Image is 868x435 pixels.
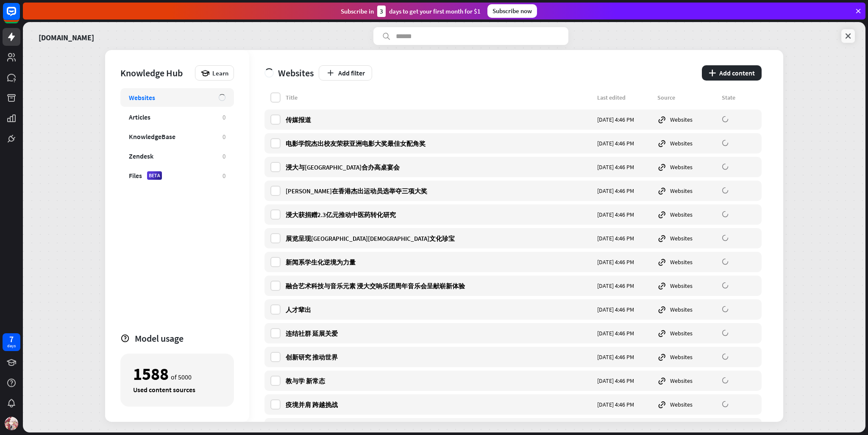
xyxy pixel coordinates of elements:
[7,3,32,29] button: Open LiveChat chat widget
[657,281,717,290] div: Websites
[597,211,652,218] div: [DATE] 4:46 PM
[147,171,162,180] div: BETA
[129,132,175,141] div: KnowledgeBase
[597,353,652,361] div: [DATE] 4:46 PM
[120,67,191,79] div: Knowledge Hub
[286,211,592,219] div: 浸大获捐赠2.3亿元推动中医药转化研究
[597,94,652,101] div: Last edited
[7,343,16,349] div: days
[223,152,225,160] div: 0
[286,353,592,361] div: 创新研究 推动世界
[319,65,372,81] button: Add filter
[657,376,717,385] div: Websites
[223,172,225,180] div: 0
[3,333,20,351] a: 7 days
[657,139,717,148] div: Websites
[657,162,717,172] div: Websites
[129,93,155,102] div: Websites
[709,70,716,76] i: plus
[597,234,652,242] div: [DATE] 4:46 PM
[223,133,225,141] div: 0
[597,258,652,266] div: [DATE] 4:46 PM
[286,306,592,314] div: 人才辈出
[286,139,592,148] div: 电影学院杰出校友荣获亚洲电影大奖最佳女配角奖
[657,257,717,267] div: Websites
[133,385,221,394] div: Used content sources
[129,113,150,121] div: Articles
[286,282,592,290] div: 融合艺术科技与音乐元素 浸大交响乐团周年音乐会呈献崭新体验
[597,306,652,313] div: [DATE] 4:46 PM
[286,377,592,385] div: 教与学 新常态
[722,94,756,101] div: State
[377,6,386,17] div: 3
[487,4,537,18] div: Subscribe now
[657,115,717,124] div: Websites
[657,329,717,338] div: Websites
[341,6,481,17] div: Subscribe in days to get your first month for $1
[129,152,153,160] div: Zendesk
[39,27,94,45] a: [DOMAIN_NAME]
[286,116,592,124] div: 传媒报道
[597,187,652,195] div: [DATE] 4:46 PM
[135,332,234,344] div: Model usage
[597,282,652,290] div: [DATE] 4:46 PM
[9,335,14,343] div: 7
[286,234,592,243] div: 展览呈现[GEOGRAPHIC_DATA][DEMOGRAPHIC_DATA]文化珍宝
[657,210,717,219] div: Websites
[597,116,652,123] div: [DATE] 4:46 PM
[286,94,592,101] div: Title
[212,69,228,77] span: Learn
[286,187,592,195] div: [PERSON_NAME]在香港杰出运动员选举夺三项大奖
[286,329,592,337] div: 连结社群 延展关爱
[223,113,225,121] div: 0
[129,171,142,180] div: Files
[597,377,652,385] div: [DATE] 4:46 PM
[133,367,169,381] div: 1588
[657,186,717,195] div: Websites
[657,400,717,409] div: Websites
[657,94,717,101] div: Source
[597,401,652,408] div: [DATE] 4:46 PM
[286,163,592,171] div: 浸大与[GEOGRAPHIC_DATA]合办高桌宴会
[264,67,314,79] div: Websites
[597,163,652,171] div: [DATE] 4:46 PM
[657,352,717,362] div: Websites
[286,258,592,266] div: 新闻系学生化逆境为力量
[702,65,762,81] button: plusAdd content
[286,401,592,409] div: 疫境并肩 跨越挑战
[597,329,652,337] div: [DATE] 4:46 PM
[133,367,221,381] div: of 5000
[657,305,717,314] div: Websites
[657,234,717,243] div: Websites
[597,139,652,147] div: [DATE] 4:46 PM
